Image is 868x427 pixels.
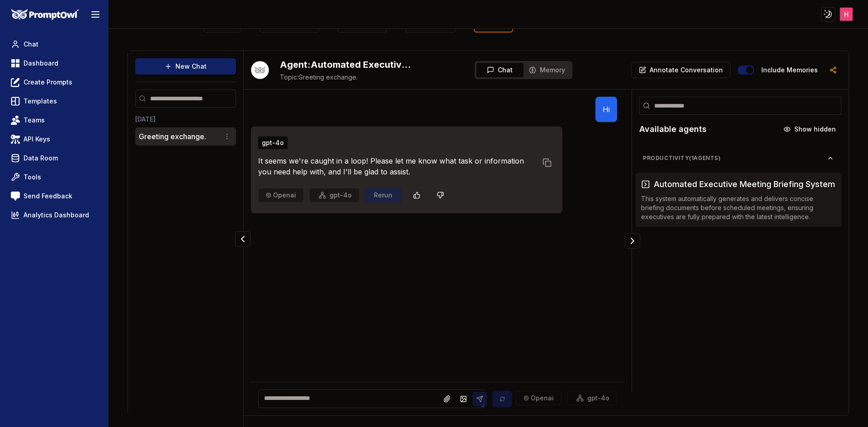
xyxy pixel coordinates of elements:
label: Include memories in the messages below [761,67,818,73]
h3: Automated Executive Meeting Briefing System [654,178,835,191]
span: Teams [24,116,45,125]
a: Dashboard [7,55,101,71]
p: It seems we're caught in a loop! Please let me know what task or information you need help with, ... [258,155,537,177]
button: Productivity(1agents) [636,151,841,165]
span: Data Room [24,154,58,163]
button: Collapse panel [235,231,250,247]
span: Productivity ( 1 agents) [643,155,827,162]
span: Show hidden [794,125,836,134]
a: Analytics Dashboard [7,207,101,223]
span: Greeting exchange. [280,73,415,82]
img: ACg8ocJJXoBNX9W-FjmgwSseULRJykJmqCZYzqgfQpEi3YodQgNtRg=s96-c [840,8,853,21]
span: Chat [498,66,513,75]
img: Bot [251,61,269,79]
span: Analytics Dashboard [24,211,89,220]
span: Chat [24,40,38,49]
a: Send Feedback [7,188,101,204]
span: Templates [24,97,57,106]
button: Show hidden [778,122,841,136]
p: Greeting exchange. [139,131,206,142]
a: Data Room [7,150,101,166]
a: API Keys [7,131,101,147]
button: Include memories in the messages below [738,66,754,75]
p: Annotate Conversation [650,66,723,75]
img: PromptOwl [11,9,79,20]
button: gpt-4o [258,136,288,149]
h2: Automated Executive Meeting Briefing System [280,58,415,71]
span: Tools [24,173,41,182]
p: This system automatically generates and delivers concise briefing documents before scheduled meet... [641,194,836,221]
button: Talk with Hootie [251,61,269,79]
span: Create Prompts [24,78,72,87]
a: Chat [7,36,101,52]
img: feedback [11,192,20,201]
span: API Keys [24,135,50,144]
button: Conversation options [222,131,232,142]
button: Annotate Conversation [631,62,731,78]
span: Dashboard [24,59,58,68]
span: Send Feedback [24,192,72,201]
h2: Available agents [639,123,707,136]
a: Tools [7,169,101,185]
span: Memory [540,66,565,75]
button: New Chat [135,58,236,75]
p: Hi [603,104,610,115]
a: Templates [7,93,101,109]
a: Create Prompts [7,74,101,90]
button: Collapse panel [625,233,640,249]
h3: [DATE] [135,115,236,124]
a: Teams [7,112,101,128]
